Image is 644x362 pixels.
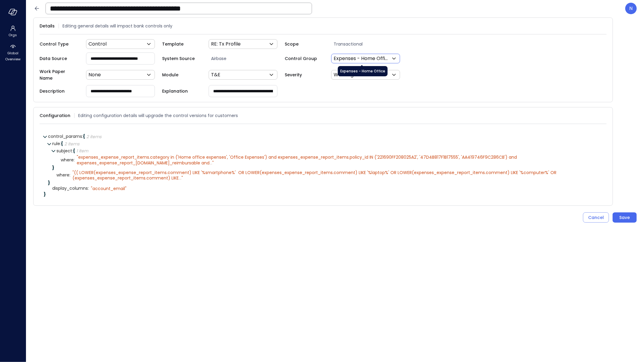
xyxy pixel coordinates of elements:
span: (( LOWER(expenses_expense_report_items.comment) LIKE '%smartphone%' OR LOWER(expenses_expense_rep... [72,170,559,181]
span: ... [210,160,212,166]
span: Editing configuration details will upgrade the control versions for customers [78,112,238,119]
span: Template [162,41,201,47]
span: Explanation [162,88,201,94]
span: { [83,133,85,139]
div: 1 item [76,149,88,153]
p: Warning [334,71,354,78]
div: Save [620,214,630,221]
span: { [73,148,75,154]
span: Module [162,71,201,78]
div: Cancel [588,214,604,221]
div: Orgs [1,24,24,39]
p: Control [88,40,107,48]
span: where [56,173,70,177]
span: Editing general details will impact bank controls only [62,23,172,29]
span: Data Source [40,55,79,62]
span: Severity [285,71,324,78]
span: control_params [48,133,83,139]
span: : [60,141,61,147]
span: Global Overview [4,50,22,62]
p: N [630,5,633,12]
p: Expenses - Home Office [334,55,390,62]
span: display_columns [52,186,89,191]
span: Control Group [285,55,324,62]
span: Work Paper Name [40,68,79,81]
span: expenses_expense_report_items.category in ('Home office expenses', 'Office Expenses') and expense... [77,154,518,166]
span: Transactional [331,41,407,47]
span: { [61,141,63,147]
button: Save [613,212,637,223]
div: } [44,192,602,196]
span: : [72,148,73,154]
div: 2 items [86,135,101,139]
span: Configuration [40,112,70,119]
button: Cancel [583,212,609,223]
div: " account_email" [91,186,127,191]
span: Expenses - Home Office [340,68,385,74]
p: None [88,71,101,78]
div: Global Overview [1,42,24,63]
div: Noy Vadai [625,3,637,14]
span: : [82,133,83,139]
span: Description [40,88,79,94]
span: Details [40,23,55,29]
span: : [74,157,75,163]
span: : [69,172,70,178]
div: 2 items [64,142,79,146]
p: RE: Tx Profile [211,40,241,48]
span: Airbase [209,55,285,62]
span: rule [52,141,61,147]
span: where [61,158,75,162]
span: System Source [162,55,201,62]
div: " " [77,154,581,165]
div: " " [72,170,581,181]
p: T&E [211,71,220,78]
span: subject [56,148,73,154]
div: } [48,181,602,185]
div: } [52,166,602,170]
span: Control Type [40,41,79,47]
span: : [88,185,89,191]
span: Orgs [9,32,17,38]
span: ... [179,175,181,181]
span: Scope [285,41,324,47]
